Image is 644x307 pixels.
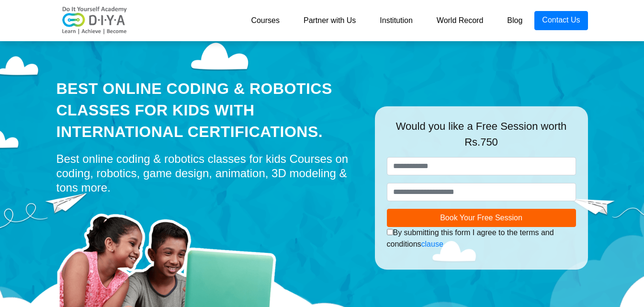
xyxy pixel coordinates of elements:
a: World Record [425,11,496,30]
button: Book Your Free Session [387,209,576,227]
a: clause [421,240,443,248]
a: Contact Us [534,11,588,30]
a: Institution [368,11,424,30]
div: By submitting this form I agree to the terms and conditions [387,227,576,250]
div: Best online coding & robotics classes for kids Courses on coding, robotics, game design, animatio... [56,152,361,195]
div: Would you like a Free Session worth Rs.750 [387,118,576,157]
a: Partner with Us [292,11,368,30]
a: Courses [239,11,292,30]
img: logo-v2.png [56,6,133,35]
span: Book Your Free Session [440,214,522,222]
div: Best Online Coding & Robotics Classes for kids with International Certifications. [56,78,361,142]
a: Blog [495,11,534,30]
